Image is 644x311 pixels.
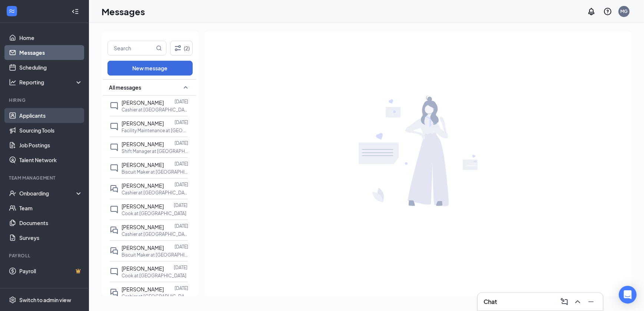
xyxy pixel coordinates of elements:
p: [DATE] [175,181,188,188]
span: [PERSON_NAME] [122,244,164,251]
div: Payroll [9,253,81,259]
svg: Analysis [9,78,16,86]
svg: ChevronUp [573,297,582,306]
button: Filter (2) [170,41,193,56]
svg: MagnifyingGlass [156,45,162,51]
svg: ComposeMessage [560,297,569,306]
p: Facility Maintenance at [GEOGRAPHIC_DATA] [122,127,188,134]
svg: DoubleChat [110,247,119,255]
p: [DATE] [174,264,187,271]
svg: DoubleChat [110,288,119,297]
p: Cashier at [GEOGRAPHIC_DATA] [122,107,188,113]
span: All messages [109,84,141,91]
button: ComposeMessage [558,296,570,308]
svg: Filter [173,44,182,53]
div: Hiring [9,97,81,103]
span: [PERSON_NAME] [122,286,164,292]
span: [PERSON_NAME] [122,224,164,230]
button: New message [107,61,193,76]
div: Onboarding [19,190,76,197]
span: [PERSON_NAME] [122,141,164,147]
span: [PERSON_NAME] [122,99,164,106]
svg: SmallChevronUp [181,83,190,92]
svg: DoubleChat [110,184,119,193]
button: Minimize [585,296,597,308]
div: MG [620,8,628,14]
div: Switch to admin view [19,296,71,304]
span: [PERSON_NAME] [122,182,164,189]
svg: Settings [9,296,16,304]
p: [DATE] [175,98,188,105]
button: ChevronUp [572,296,584,308]
a: Documents [19,215,83,230]
svg: UserCheck [9,190,16,197]
svg: Minimize [587,297,595,306]
p: [DATE] [175,285,188,291]
p: Shift Manager at [GEOGRAPHIC_DATA] [122,148,188,154]
svg: Notifications [587,7,596,16]
p: Biscuit Maker at [GEOGRAPHIC_DATA] [122,169,188,175]
p: [DATE] [174,202,187,208]
a: Sourcing Tools [19,123,83,138]
h3: Chat [484,298,497,306]
div: Team Management [9,175,81,181]
svg: ChatInactive [110,101,119,110]
a: Messages [19,45,83,60]
svg: Collapse [72,8,79,15]
a: Home [19,30,83,45]
div: Reporting [19,78,83,86]
svg: ChatInactive [110,267,119,276]
div: Open Intercom Messenger [619,286,637,304]
a: PayrollCrown [19,264,83,278]
p: Cashier at [GEOGRAPHIC_DATA] [122,293,188,300]
p: Cashier at [GEOGRAPHIC_DATA] [122,231,188,237]
a: Talent Network [19,153,83,167]
p: [DATE] [175,140,188,146]
svg: QuestionInfo [603,7,612,16]
p: Biscuit Maker at [GEOGRAPHIC_DATA] [122,252,188,258]
a: Team [19,201,83,215]
p: Cashier at [GEOGRAPHIC_DATA] [122,190,188,196]
svg: DoubleChat [110,226,119,235]
svg: ChatInactive [110,122,119,131]
span: [PERSON_NAME] [122,265,164,272]
svg: ChatInactive [110,205,119,214]
p: [DATE] [175,223,188,229]
p: [DATE] [175,119,188,126]
p: [DATE] [175,161,188,167]
input: Search [108,41,155,55]
h1: Messages [102,5,145,18]
a: Applicants [19,108,83,123]
p: Cook at [GEOGRAPHIC_DATA] [122,272,186,279]
a: Scheduling [19,60,83,75]
svg: ChatInactive [110,164,119,173]
p: [DATE] [175,244,188,250]
span: [PERSON_NAME] [122,120,164,127]
a: Surveys [19,230,83,245]
p: Cook at [GEOGRAPHIC_DATA] [122,210,186,217]
span: [PERSON_NAME] [122,203,164,210]
span: [PERSON_NAME] [122,161,164,168]
svg: WorkstreamLogo [8,7,16,15]
a: Job Postings [19,138,83,153]
svg: ChatInactive [110,143,119,152]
